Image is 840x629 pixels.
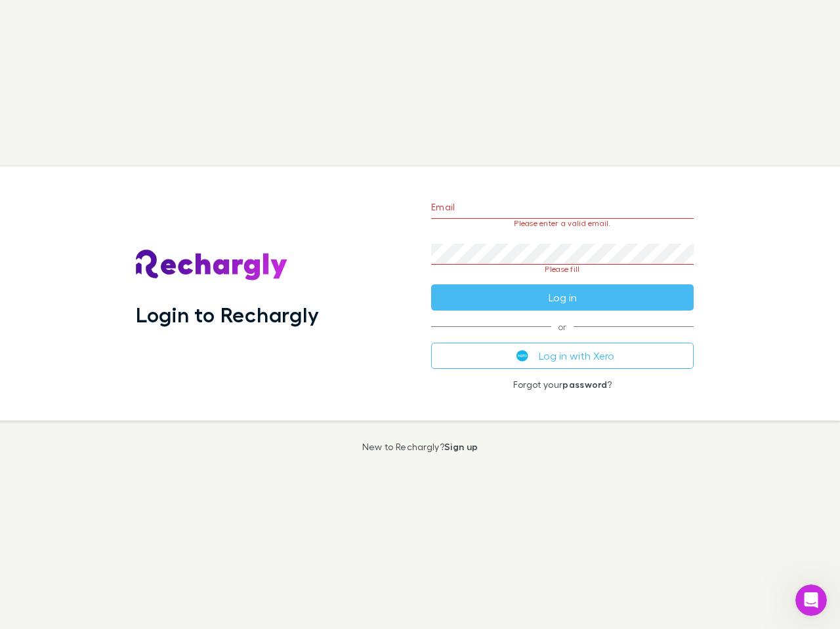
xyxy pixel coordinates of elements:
[444,441,478,452] a: Sign up
[795,584,827,616] iframe: Intercom live chat
[136,250,288,281] img: Rechargly's Logo
[431,343,694,369] button: Log in with Xero
[516,350,528,362] img: Xero's logo
[562,379,607,390] a: password
[362,442,478,452] p: New to Rechargly?
[431,265,694,274] p: Please fill
[431,219,694,228] p: Please enter a valid email.
[431,379,694,390] p: Forgot your ?
[431,284,694,311] button: Log in
[136,302,319,327] h1: Login to Rechargly
[431,326,694,327] span: or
